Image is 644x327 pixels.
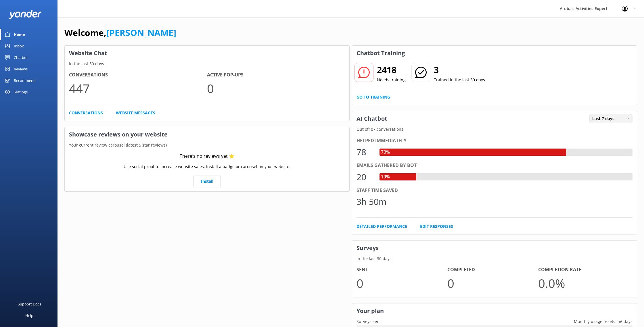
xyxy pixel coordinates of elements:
[356,94,390,100] a: Go to Training
[18,298,41,310] div: Support Docs
[592,116,618,122] span: Last 7 days
[352,241,637,255] h3: Surveys
[570,318,637,325] p: Monthly usage resets in 6 days
[180,153,235,160] div: There’s no reviews yet ⭐
[356,145,374,159] div: 78
[352,126,637,132] p: Out of 107 conversations
[420,223,453,230] a: Edit Responses
[356,195,387,209] div: 3h 50m
[352,46,409,61] h3: Chatbot Training
[14,52,28,63] div: Chatbot
[106,27,176,39] a: [PERSON_NAME]
[379,173,391,181] div: 19%
[124,163,290,170] p: Use social proof to increase website sales. Install a badge or carousel on your website.
[14,29,25,40] div: Home
[538,274,629,293] p: 0.0 %
[14,86,28,98] div: Settings
[356,274,447,293] p: 0
[69,79,207,98] p: 447
[356,266,447,274] h4: Sent
[116,110,155,116] a: Website Messages
[538,266,629,274] h4: Completion Rate
[379,149,391,156] div: 73%
[25,310,33,321] div: Help
[14,75,36,86] div: Recommend
[447,266,538,274] h4: Completed
[65,61,349,67] p: In the last 30 days
[193,176,221,187] a: Install
[69,71,207,79] h4: Conversations
[65,46,349,61] h3: Website Chat
[356,137,632,145] div: Helped immediately
[352,303,637,318] h3: Your plan
[434,63,485,77] h2: 3
[356,162,632,169] div: Emails gathered by bot
[377,63,406,77] h2: 2418
[447,274,538,293] p: 0
[65,127,349,142] h3: Showcase reviews on your website
[356,223,407,230] a: Detailed Performance
[14,40,24,52] div: Inbox
[207,79,345,98] p: 0
[356,187,632,194] div: Staff time saved
[352,255,637,262] p: In the last 30 days
[356,170,374,184] div: 20
[434,77,485,83] p: Trained in the last 30 days
[14,63,28,75] div: Reviews
[65,142,349,148] p: Your current review carousel (latest 5 star reviews)
[352,318,385,325] p: Surveys sent
[352,111,392,126] h3: AI Chatbot
[69,110,103,116] a: Conversations
[377,77,406,83] p: Needs training
[9,10,42,19] img: yonder-white-logo.png
[207,71,345,79] h4: Active Pop-ups
[64,26,176,40] h1: Welcome,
